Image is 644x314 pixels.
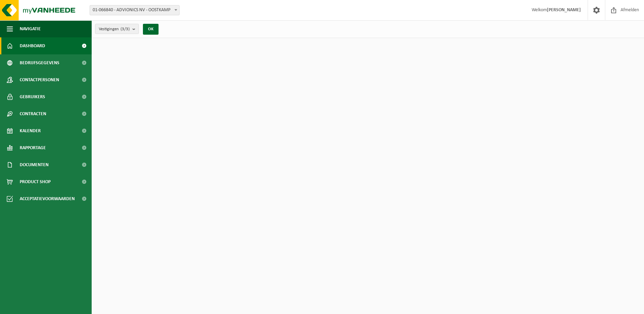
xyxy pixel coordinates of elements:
[20,37,45,54] span: Dashboard
[20,71,59,88] span: Contactpersonen
[90,5,180,15] span: 01-066840 - ADVIONICS NV - OOSTKAMP
[143,24,159,35] button: OK
[547,7,581,13] strong: [PERSON_NAME]
[20,20,41,37] span: Navigatie
[20,156,49,173] span: Documenten
[90,5,179,15] span: 01-066840 - ADVIONICS NV - OOSTKAMP
[20,88,45,105] span: Gebruikers
[121,27,130,31] count: (3/3)
[99,24,130,34] span: Vestigingen
[20,139,46,156] span: Rapportage
[20,105,46,122] span: Contracten
[95,24,139,34] button: Vestigingen(3/3)
[20,54,59,71] span: Bedrijfsgegevens
[20,190,75,207] span: Acceptatievoorwaarden
[20,122,41,139] span: Kalender
[20,173,51,190] span: Product Shop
